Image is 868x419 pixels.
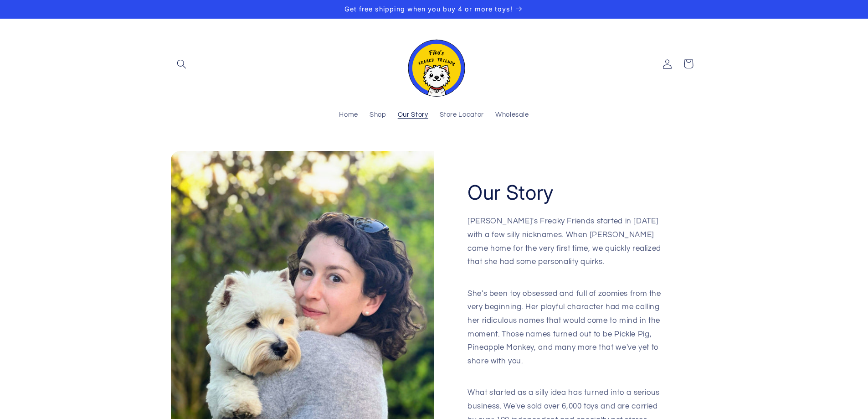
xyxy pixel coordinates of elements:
span: Wholesale [495,111,529,119]
a: Home [334,105,364,125]
p: [PERSON_NAME]'s Freaky Friends started in [DATE] with a few silly nicknames. When [PERSON_NAME] c... [467,215,664,282]
a: Fika's Freaky Friends [399,28,470,100]
a: Store Locator [434,105,489,125]
p: She's been toy obsessed and full of zoomies from the very beginning. Her playful character had me... [467,287,664,382]
span: Shop [370,111,386,119]
span: Home [339,111,358,119]
h2: Our Story [467,180,554,206]
a: Shop [364,105,392,125]
a: Wholesale [489,105,534,125]
summary: Search [171,53,192,74]
a: Our Story [392,105,434,125]
span: Our Story [398,111,428,119]
img: Fika's Freaky Friends [402,31,466,97]
span: Get free shipping when you buy 4 or more toys! [344,5,513,13]
span: Store Locator [440,111,484,119]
